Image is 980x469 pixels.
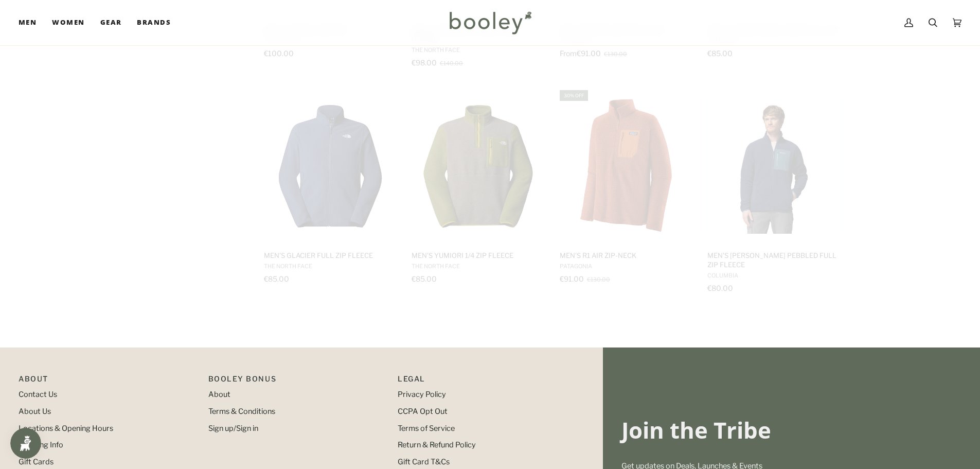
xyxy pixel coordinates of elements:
[398,424,455,433] a: Terms of Service
[398,440,476,449] a: Return & Refund Policy
[208,407,275,416] a: Terms & Conditions
[208,373,388,389] p: Booley Bonus
[100,18,122,28] span: Gear
[208,424,258,433] a: Sign up/Sign in
[19,457,54,466] a: Gift Cards
[19,373,198,389] p: Pipeline_Footer Main
[398,390,446,399] a: Privacy Policy
[52,18,84,28] span: Women
[19,390,57,399] a: Contact Us
[445,8,535,38] img: Booley
[19,424,113,433] a: Locations & Opening Hours
[19,18,37,28] span: Men
[10,428,41,459] iframe: Button to open loyalty program pop-up
[208,390,230,399] a: About
[19,407,51,416] a: About Us
[137,18,171,28] span: Brands
[398,457,450,466] a: Gift Card T&Cs
[621,416,961,444] h3: Join the Tribe
[398,407,448,416] a: CCPA Opt Out
[398,373,577,389] p: Pipeline_Footer Sub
